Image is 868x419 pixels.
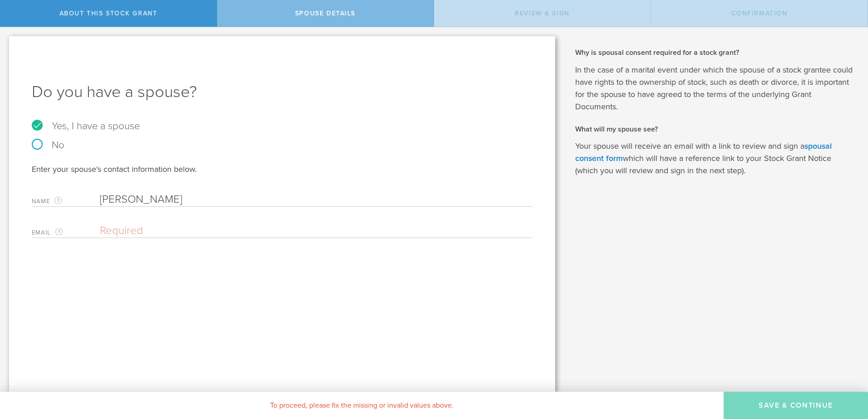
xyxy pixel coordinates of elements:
h2: Why is spousal consent required for a stock grant? [575,48,854,58]
label: No [32,140,533,150]
h1: Do you have a spouse? [32,81,533,103]
label: Name [32,196,100,206]
h2: What will my spouse see? [575,124,854,134]
span: Spouse Details [295,10,355,17]
label: Email [32,227,100,238]
p: Your spouse will receive an email with a link to review and sign a which will have a reference li... [575,140,854,177]
p: In the case of a marital event under which the spouse of a stock grantee could have rights to the... [575,64,854,113]
input: Required [100,193,528,206]
span: Review & Sign [515,10,570,17]
label: Yes, I have a spouse [32,121,533,131]
span: Confirmation [731,10,788,17]
button: Save & Continue [724,392,868,419]
div: Enter your spouse's contact information below. [32,164,533,175]
input: Required [100,224,528,238]
span: About this stock grant [59,10,158,17]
